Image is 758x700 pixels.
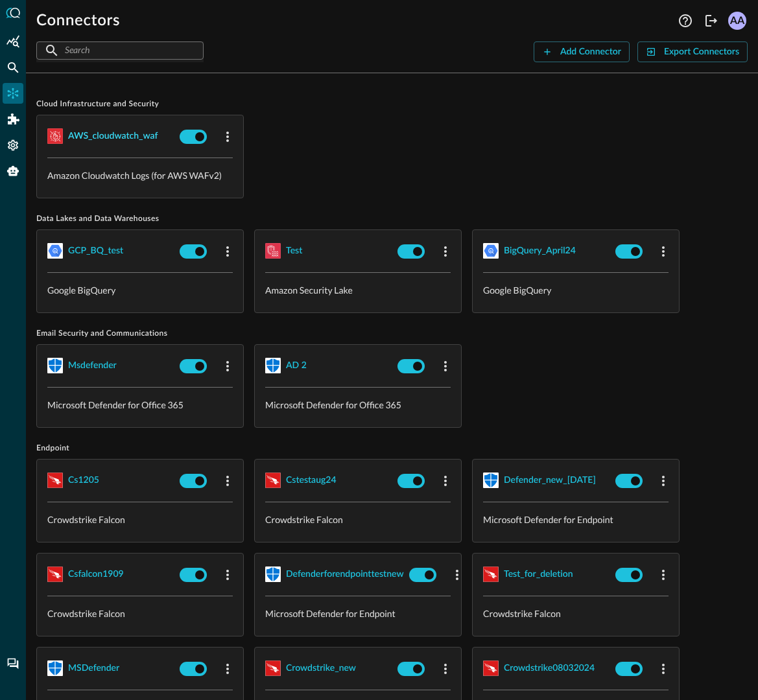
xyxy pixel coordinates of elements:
img: GoogleBigQuery.svg [47,243,63,259]
img: GoogleBigQuery.svg [483,243,499,259]
div: AWS_cloudwatch_waf [68,128,158,145]
p: Google BigQuery [47,283,233,297]
div: AD 2 [286,358,307,374]
img: MicrosoftDefenderForOffice365.svg [47,358,63,373]
button: crowdstrike_new [286,658,356,679]
img: CrowdStrikeFalcon.svg [47,566,63,582]
input: Search [65,38,174,62]
p: Microsoft Defender for Endpoint [483,513,669,526]
button: test_for_deletion [504,564,573,585]
img: CrowdStrikeFalcon.svg [47,472,63,488]
p: Crowdstrike Falcon [265,513,451,526]
span: Email Security and Communications [36,329,748,339]
p: Crowdstrike Falcon [483,607,669,620]
p: Google BigQuery [483,283,669,297]
div: crowdstrike08032024 [504,660,595,677]
span: Endpoint [36,443,748,454]
img: MicrosoftDefenderForOffice365.svg [265,358,281,373]
p: Crowdstrike Falcon [47,607,233,620]
p: Microsoft Defender for Office 365 [47,398,233,412]
button: cstestaug24 [286,470,337,491]
img: AWSCloudWatchLogs.svg [47,128,63,144]
p: Amazon Cloudwatch Logs (for AWS WAFv2) [47,169,233,182]
button: AWS_cloudwatch_waf [68,126,158,146]
img: CrowdStrikeFalcon.svg [483,566,499,582]
button: defenderforendpointtestnew [286,564,404,585]
div: Add Connector [560,44,621,60]
div: test [286,243,302,259]
div: msdefender [68,358,117,374]
h1: Connectors [36,10,120,31]
div: MSDefender [68,660,119,677]
div: Addons [3,109,24,130]
img: MicrosoftDefenderForEndpoint.svg [483,472,499,488]
div: BigQuery_April24 [504,243,576,259]
button: Export Connectors [637,41,748,62]
img: AWSSecurityLake.svg [265,243,281,259]
div: defenderforendpointtestnew [286,566,404,583]
p: Crowdstrike Falcon [47,513,233,526]
div: Connectors [3,83,23,104]
img: CrowdStrikeFalcon.svg [483,660,499,676]
div: Summary Insights [3,31,23,52]
div: Export Connectors [664,44,739,60]
div: csfalcon1909 [68,566,124,583]
div: cs1205 [68,472,99,489]
div: Chat [3,653,23,674]
div: cstestaug24 [286,472,337,489]
button: defender_new_[DATE] [504,470,596,491]
div: crowdstrike_new [286,660,356,677]
img: CrowdStrikeFalcon.svg [265,472,281,488]
button: test [286,240,302,261]
div: test_for_deletion [504,566,573,583]
button: GCP_BQ_test [68,240,123,261]
span: Data Lakes and Data Warehouses [36,214,748,224]
div: Federated Search [3,57,23,78]
div: defender_new_[DATE] [504,472,596,489]
button: crowdstrike08032024 [504,658,595,679]
button: cs1205 [68,470,99,491]
button: Help [675,10,696,31]
button: Add Connector [534,41,630,62]
button: BigQuery_April24 [504,240,576,261]
button: csfalcon1909 [68,564,124,585]
p: Amazon Security Lake [265,283,451,297]
button: msdefender [68,355,117,376]
button: MSDefender [68,658,119,679]
img: MicrosoftDefenderForEndpoint.svg [47,660,63,676]
p: Microsoft Defender for Endpoint [265,607,451,620]
p: Microsoft Defender for Office 365 [265,398,451,412]
img: MicrosoftDefenderForEndpoint.svg [265,566,281,582]
span: Cloud Infrastructure and Security [36,99,748,110]
div: AA [728,12,746,30]
div: Settings [3,135,23,156]
button: AD 2 [286,355,307,376]
div: GCP_BQ_test [68,243,123,259]
img: CrowdStrikeFalcon.svg [265,660,281,676]
button: Logout [701,10,722,31]
div: Query Agent [3,161,23,181]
